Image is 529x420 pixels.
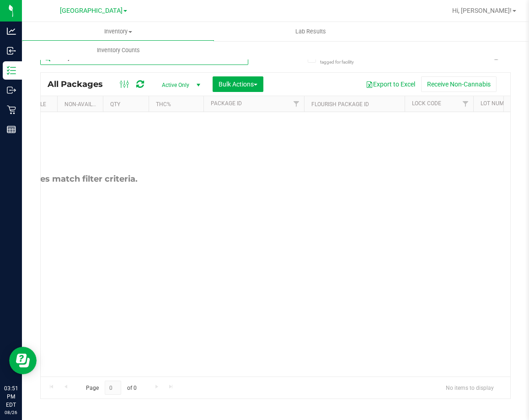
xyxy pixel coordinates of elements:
button: Bulk Actions [213,76,263,92]
inline-svg: Inbound [7,46,16,55]
a: Package ID [211,100,242,107]
span: Lab Results [283,27,338,36]
a: THC% [156,101,171,108]
span: All Packages [48,79,112,89]
inline-svg: Reports [7,125,16,134]
a: Flourish Package ID [311,101,369,108]
span: Inventory [22,27,214,36]
iframe: Resource center [9,347,37,374]
inline-svg: Retail [7,105,16,114]
span: No items to display [438,381,501,394]
a: Non-Available [64,101,105,108]
a: Lock Code [412,100,441,107]
a: Filter [289,96,304,112]
span: Inventory Counts [85,46,152,54]
a: Inventory [22,22,214,41]
span: Bulk Actions [219,81,257,88]
a: Lot Number [481,100,513,107]
a: Inventory Counts [22,41,214,60]
span: Hi, [PERSON_NAME]! [452,7,512,14]
inline-svg: Inventory [7,66,16,75]
span: [GEOGRAPHIC_DATA] [60,7,123,15]
button: Receive Non-Cannabis [421,76,497,92]
a: Filter [458,96,473,112]
a: Qty [110,101,120,108]
inline-svg: Analytics [7,27,16,36]
p: 08/26 [4,409,18,416]
span: Page of 0 [78,381,144,395]
p: 03:51 PM EDT [4,384,18,409]
a: Lab Results [214,22,407,41]
button: Export to Excel [360,76,421,92]
inline-svg: Outbound [7,86,16,95]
